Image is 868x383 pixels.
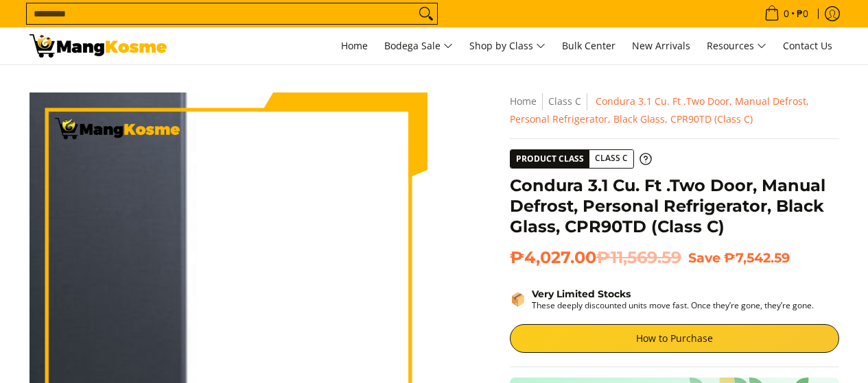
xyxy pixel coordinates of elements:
[625,27,697,64] a: New Arrivals
[760,6,812,21] span: •
[782,9,791,18] span: 0
[510,247,681,268] span: ₱4,027.00
[562,39,615,52] span: Bulk Center
[795,9,810,18] span: ₱0
[510,95,809,125] span: Condura 3.1 Cu. Ft .Two Door, Manual Defrost, Personal Refrigerator, Black Glass, CPR90TD (Class C)
[596,247,681,268] del: ₱11,569.59
[510,149,652,169] a: Product Class Class C
[510,324,839,353] a: How to Purchase
[510,92,839,128] nav: Breadcrumbs
[776,27,839,64] a: Contact Us
[510,175,839,237] h1: Condura 3.1 Cu. Ft .Two Door, Manual Defrost, Personal Refrigerator, Black Glass, CPR90TD (Class C)
[469,38,546,55] span: Shop by Class
[384,38,453,55] span: Bodega Sale
[707,38,766,55] span: Resources
[334,27,375,64] a: Home
[688,249,720,266] span: Save
[510,95,537,108] a: Home
[783,39,832,52] span: Contact Us
[532,300,814,310] p: These deeply discounted units move fast. Once they’re gone, they’re gone.
[555,27,622,64] a: Bulk Center
[415,3,437,24] button: Search
[30,34,167,58] img: UNTIL SUPPLIES LAST: Condura 2-Door Personal (Class C) l Mang Kosme
[632,39,690,52] span: New Arrivals
[377,27,460,64] a: Bodega Sale
[180,27,839,64] nav: Main Menu
[341,39,368,52] span: Home
[462,27,552,64] a: Shop by Class
[511,150,589,168] span: Product Class
[532,288,631,300] strong: Very Limited Stocks
[548,95,581,108] a: Class C
[724,249,790,266] span: ₱7,542.59
[589,150,633,167] span: Class C
[700,27,773,64] a: Resources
